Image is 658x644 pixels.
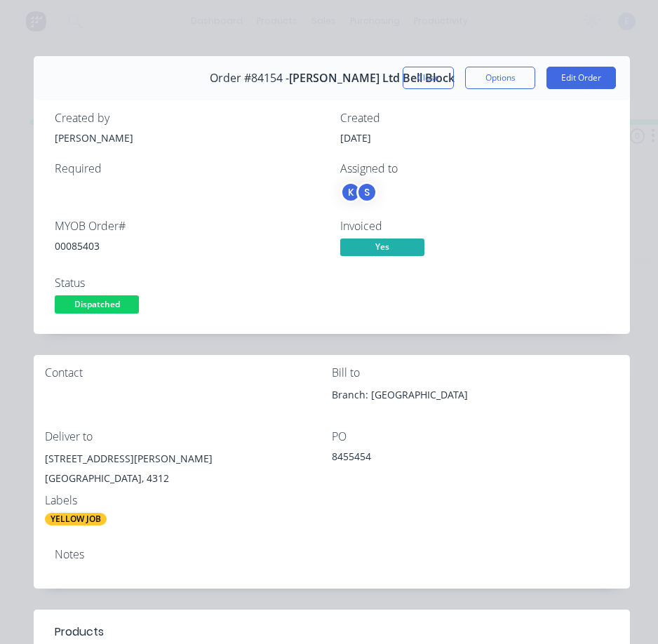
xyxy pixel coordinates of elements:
[55,276,323,290] div: Status
[340,162,609,175] div: Assigned to
[45,513,107,525] div: YELLOW JOB
[465,67,535,89] button: Options
[55,295,139,316] button: Dispatched
[55,239,323,253] div: 00085403
[340,131,371,145] span: [DATE]
[332,449,507,469] div: 8455454
[45,469,332,488] div: [GEOGRAPHIC_DATA], 4312
[403,67,454,89] button: Close
[340,239,424,256] span: Yes
[210,72,289,85] span: Order #84154 -
[332,430,619,443] div: PO
[45,494,332,507] div: Labels
[55,548,609,561] div: Notes
[55,162,323,175] div: Required
[55,295,139,313] span: Dispatched
[356,182,377,203] div: S
[332,385,619,430] div: Branch: [GEOGRAPHIC_DATA]
[45,449,332,469] div: [STREET_ADDRESS][PERSON_NAME]
[546,67,616,89] button: Edit Order
[340,112,609,125] div: Created
[332,366,619,380] div: Bill to
[45,449,332,494] div: [STREET_ADDRESS][PERSON_NAME][GEOGRAPHIC_DATA], 4312
[55,112,323,125] div: Created by
[332,385,619,405] div: Branch: [GEOGRAPHIC_DATA]
[55,624,104,640] div: Products
[45,430,332,443] div: Deliver to
[55,220,323,233] div: MYOB Order #
[289,72,455,85] span: [PERSON_NAME] Ltd Bell Block
[340,182,377,203] button: KS
[55,130,323,145] div: [PERSON_NAME]
[45,366,332,380] div: Contact
[340,220,609,233] div: Invoiced
[340,182,361,203] div: K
